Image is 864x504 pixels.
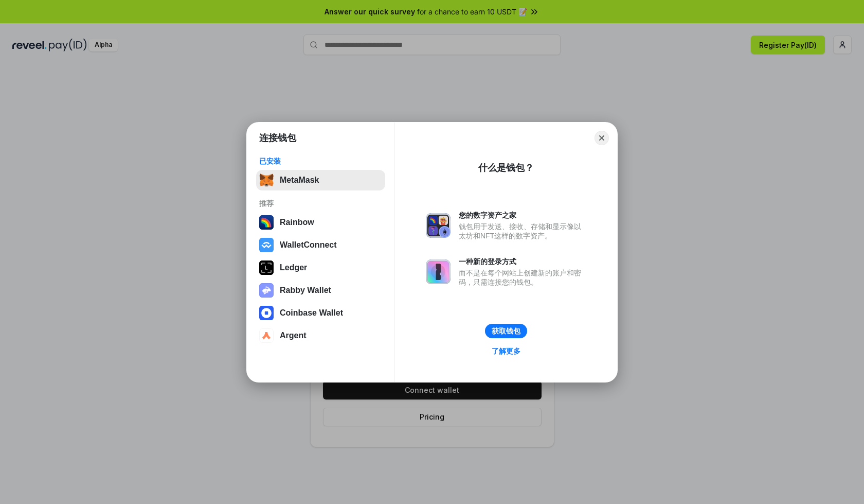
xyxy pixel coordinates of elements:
[280,331,307,340] div: Argent
[259,132,296,144] h1: 连接钱包
[426,213,451,238] img: svg+xml,%3Csvg%20xmlns%3D%22http%3A%2F%2Fwww.w3.org%2F2000%2Fsvg%22%20fill%3D%22none%22%20viewBox...
[280,263,307,272] div: Ledger
[259,215,274,230] img: svg+xml,%3Csvg%20width%3D%22120%22%20height%3D%22120%22%20viewBox%3D%220%200%20120%20120%22%20fil...
[256,170,385,190] button: MetaMask
[259,199,382,208] div: 推荐
[459,222,586,240] div: 钱包用于发送、接收、存储和显示像以太坊和NFT这样的数字资产。
[478,162,534,174] div: 什么是钱包？
[459,268,586,287] div: 而不是在每个网站上创建新的账户和密码，只需连接您的钱包。
[280,218,314,227] div: Rainbow
[256,325,385,346] button: Argent
[259,328,274,343] img: svg+xml,%3Csvg%20width%3D%2228%22%20height%3D%2228%22%20viewBox%3D%220%200%2028%2028%22%20fill%3D...
[259,173,274,187] img: svg+xml,%3Csvg%20fill%3D%22none%22%20height%3D%2233%22%20viewBox%3D%220%200%2035%2033%22%20width%...
[280,240,337,250] div: WalletConnect
[280,308,343,318] div: Coinbase Wallet
[485,344,527,358] a: 了解更多
[259,260,274,275] img: svg+xml,%3Csvg%20xmlns%3D%22http%3A%2F%2Fwww.w3.org%2F2000%2Fsvg%22%20width%3D%2228%22%20height%3...
[459,211,586,220] div: 您的数字资产之家
[259,306,274,320] img: svg+xml,%3Csvg%20width%3D%2228%22%20height%3D%2228%22%20viewBox%3D%220%200%2028%2028%22%20fill%3D...
[492,326,520,336] div: 获取钱包
[256,235,385,255] button: WalletConnect
[256,257,385,278] button: Ledger
[426,259,451,284] img: svg+xml,%3Csvg%20xmlns%3D%22http%3A%2F%2Fwww.w3.org%2F2000%2Fsvg%22%20fill%3D%22none%22%20viewBox...
[485,324,527,338] button: 获取钱包
[259,283,274,298] img: svg+xml,%3Csvg%20xmlns%3D%22http%3A%2F%2Fwww.w3.org%2F2000%2Fsvg%22%20fill%3D%22none%22%20viewBox...
[280,286,331,295] div: Rabby Wallet
[256,212,385,233] button: Rainbow
[492,346,520,356] div: 了解更多
[259,157,382,166] div: 已安装
[256,303,385,323] button: Coinbase Wallet
[280,176,319,185] div: MetaMask
[256,280,385,301] button: Rabby Wallet
[259,238,274,252] img: svg+xml,%3Csvg%20width%3D%2228%22%20height%3D%2228%22%20viewBox%3D%220%200%2028%2028%22%20fill%3D...
[459,257,586,266] div: 一种新的登录方式
[595,131,609,145] button: Close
